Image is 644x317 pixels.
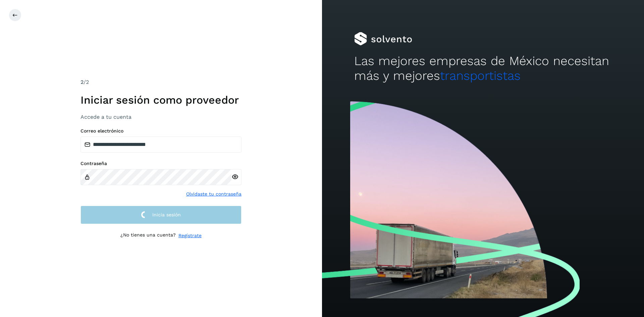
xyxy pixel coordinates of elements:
div: /2 [80,78,241,86]
p: ¿No tienes una cuenta? [120,232,176,239]
span: Inicia sesión [152,212,181,217]
h1: Iniciar sesión como proveedor [80,94,241,106]
label: Correo electrónico [80,128,241,134]
span: 2 [80,79,84,85]
label: Contraseña [80,161,241,166]
span: transportistas [440,68,521,83]
button: Inicia sesión [80,206,241,224]
a: Regístrate [178,232,202,239]
h2: Las mejores empresas de México necesitan más y mejores [354,54,612,84]
h3: Accede a tu cuenta [80,114,241,120]
a: Olvidaste tu contraseña [186,191,241,198]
